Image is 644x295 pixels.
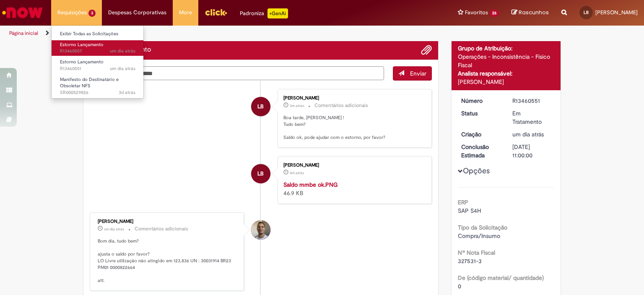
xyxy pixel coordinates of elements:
[98,238,237,284] p: Bom dia, tudo bem? ajusta o saldo por favor? LO Livre utilização não atingido em 123,836 UN : 300...
[119,89,135,96] span: 3d atrás
[512,131,544,138] time: 29/08/2025 07:23:43
[110,65,135,72] span: um dia atrás
[240,8,288,18] div: Padroniza
[135,225,188,232] small: Comentários adicionais
[458,69,555,78] div: Analista responsável:
[283,181,338,188] a: Saldo mmbe ok.PNG
[104,227,124,232] time: 29/08/2025 08:45:30
[458,232,500,240] span: Compra/Insumo
[52,40,144,56] a: Aberto R13460557 : Estorno Lançamento
[512,9,549,17] a: Rascunhos
[60,76,119,89] span: Manifesto do Destinatário e Obsoletar NFS
[455,109,506,117] dt: Status
[458,198,468,206] b: ERP
[110,65,135,72] time: 29/08/2025 07:23:44
[595,9,638,16] span: [PERSON_NAME]
[88,10,96,17] span: 3
[490,10,499,17] span: 26
[1,4,44,21] img: ServiceNow
[314,102,368,109] small: Comentários adicionais
[465,8,488,17] span: Favoritos
[60,48,135,55] span: R13460557
[458,224,507,231] b: Tipo da Solicitação
[410,70,426,77] span: Enviar
[290,103,304,108] time: 30/08/2025 13:43:10
[455,143,506,159] dt: Conclusão Estimada
[393,66,432,81] button: Enviar
[98,219,237,224] div: [PERSON_NAME]
[110,48,135,54] span: um dia atrás
[205,6,227,18] img: click_logo_yellow_360x200.png
[60,59,104,65] span: Estorno Lançamento
[267,8,288,18] p: +GenAi
[512,109,551,126] div: Em Tratamento
[512,131,544,138] span: um dia atrás
[257,97,264,117] span: LB
[458,257,482,265] span: 327531-3
[283,180,423,197] div: 46.9 KB
[458,274,544,282] b: De (código material/ quantidade)
[458,52,555,69] div: Operações - Inconsistência - Físico Fiscal
[9,30,38,37] a: Página inicial
[251,164,270,183] div: Lucas Aleixo Braga
[290,170,304,175] time: 30/08/2025 13:42:44
[290,103,304,108] span: 3m atrás
[290,170,304,175] span: 4m atrás
[60,89,135,96] span: SR000529826
[283,96,423,101] div: [PERSON_NAME]
[60,65,135,72] span: R13460551
[90,66,384,81] textarea: Digite sua mensagem aqui...
[57,8,87,17] span: Requisições
[512,130,551,138] div: 29/08/2025 07:23:43
[179,8,192,17] span: More
[251,97,270,116] div: Lucas Aleixo Braga
[455,130,506,138] dt: Criação
[119,89,135,96] time: 28/08/2025 12:00:02
[108,8,166,17] span: Despesas Corporativas
[6,26,423,41] ul: Trilhas de página
[283,115,423,141] p: Boa tarde, [PERSON_NAME] ! Tudo bem? Saldo ok, pode ajudar com o estorno, por favor?
[519,8,549,16] span: Rascunhos
[458,249,495,256] b: Nº Nota Fiscal
[251,220,270,240] div: Joziano De Jesus Oliveira
[257,164,264,184] span: LB
[458,44,555,52] div: Grupo de Atribuição:
[283,163,423,168] div: [PERSON_NAME]
[584,10,589,15] span: LB
[458,207,481,214] span: SAP S4H
[455,97,506,105] dt: Número
[52,29,144,39] a: Exibir Todas as Solicitações
[458,78,555,86] div: [PERSON_NAME]
[52,75,144,93] a: Aberto SR000529826 : Manifesto do Destinatário e Obsoletar NFS
[512,97,551,105] div: R13460551
[421,44,432,55] button: Adicionar anexos
[512,143,551,159] div: [DATE] 11:00:00
[110,48,135,54] time: 29/08/2025 07:26:46
[104,227,124,232] span: um dia atrás
[458,282,461,290] span: 0
[51,25,144,99] ul: Requisições
[52,57,144,73] a: Aberto R13460551 : Estorno Lançamento
[60,42,104,48] span: Estorno Lançamento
